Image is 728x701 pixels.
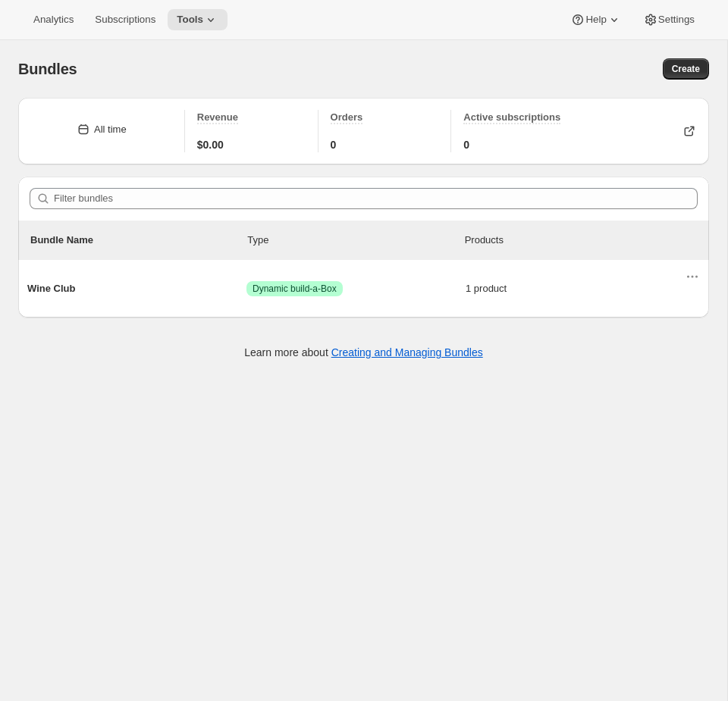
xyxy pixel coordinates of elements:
[253,283,337,295] span: Dynamic build-a-Box
[658,14,695,26] span: Settings
[95,14,155,26] span: Subscriptions
[86,9,165,30] button: Subscriptions
[331,346,483,358] a: Creating and Managing Bundles
[634,9,704,30] button: Settings
[465,233,682,248] div: Products
[27,281,246,296] span: Wine Club
[18,61,77,77] span: Bundles
[585,14,606,26] span: Help
[168,9,227,30] button: Tools
[30,233,247,248] p: Bundle Name
[331,137,337,152] span: 0
[94,122,127,137] div: All time
[197,137,224,152] span: $0.00
[463,111,560,123] span: Active subscriptions
[247,233,464,248] div: Type
[663,58,709,80] button: Create
[24,9,83,30] button: Analytics
[331,111,363,123] span: Orders
[197,111,238,123] span: Revenue
[33,14,74,26] span: Analytics
[244,345,482,360] p: Learn more about
[682,266,703,287] button: Actions for Wine Club
[466,281,685,296] span: 1 product
[54,188,698,209] input: Filter bundles
[177,14,203,26] span: Tools
[672,63,700,75] span: Create
[561,9,630,30] button: Help
[463,137,469,152] span: 0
